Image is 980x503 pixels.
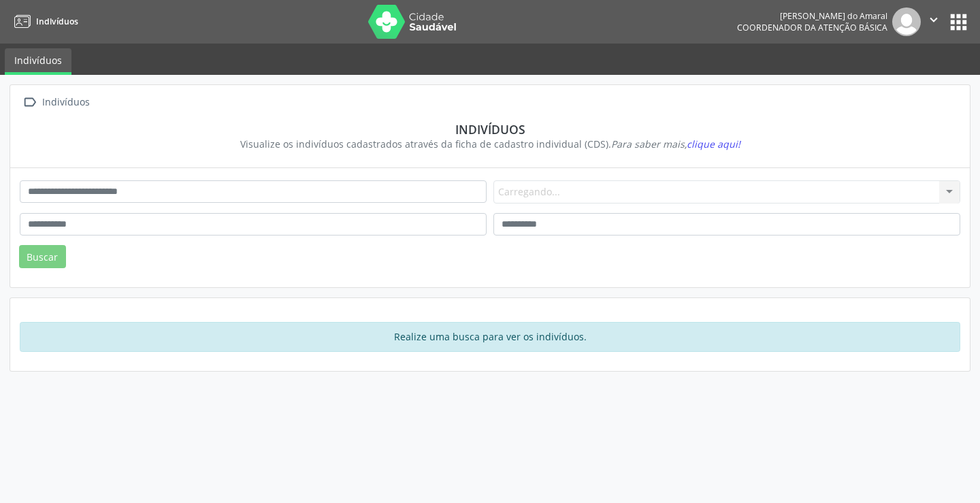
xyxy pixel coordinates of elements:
i:  [926,12,941,27]
a:  Indivíduos [20,93,92,112]
div: Realize uma busca para ver os indivíduos. [20,322,960,352]
i:  [20,93,39,112]
img: img [892,7,921,36]
button: Buscar [19,245,66,268]
button:  [921,7,947,36]
div: Visualize os indivíduos cadastrados através da ficha de cadastro individual (CDS). [29,137,951,151]
a: Indivíduos [5,48,71,75]
button: apps [947,10,970,34]
span: Coordenador da Atenção Básica [737,22,887,33]
i: Para saber mais, [611,137,740,150]
div: Indivíduos [29,122,951,137]
span: clique aqui! [687,137,740,150]
div: Indivíduos [39,93,92,112]
div: [PERSON_NAME] do Amaral [737,10,887,22]
span: Indivíduos [36,16,78,27]
a: Indivíduos [10,10,78,33]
